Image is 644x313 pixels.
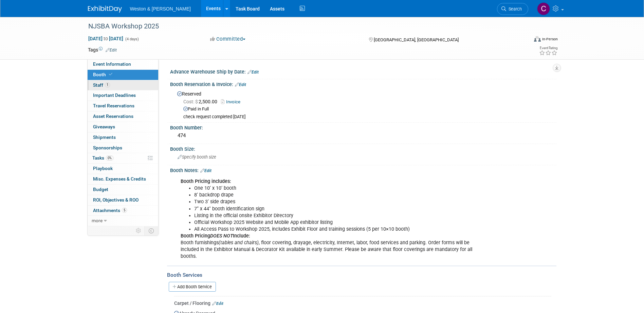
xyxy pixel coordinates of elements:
[174,300,551,307] div: Carpet / Flooring
[506,6,522,12] span: Search
[181,179,231,184] b: Booth Pricing includes:
[88,101,158,111] a: Travel Reservations
[88,6,122,13] img: ExhibitDay
[247,70,259,75] a: Edit
[170,165,556,174] div: Booth Notes:
[92,218,103,223] span: more
[105,82,110,87] span: 1
[93,176,146,182] span: Misc. Expenses & Credits
[194,206,478,212] li: 7” x 44″ booth identification sign
[183,99,199,104] span: Cost: $
[88,206,158,216] a: Attachments5
[130,6,191,12] span: Weston & [PERSON_NAME]
[210,233,233,239] i: DOES NOT
[88,46,117,53] td: Tags
[194,219,478,226] li: Official Workshop 2025 Website and Mobile App exhibitor listing
[93,61,131,67] span: Event Information
[169,282,216,292] a: Add Booth Service
[144,226,158,235] td: Toggle Event Tabs
[88,164,158,174] a: Playbook
[109,72,112,76] i: Booth reservation complete
[178,154,216,160] span: Specify booth size
[88,90,158,101] a: Important Deadlines
[93,82,110,88] span: Staff
[219,240,259,246] i: (tables and chairs)
[88,153,158,163] a: Tasks0%
[88,143,158,153] a: Sponsorships
[194,192,478,199] li: 8’ backdrop drape
[537,2,550,15] img: Chris O'Brien
[88,70,158,80] a: Booth
[176,175,482,263] div: Booth furnishings , floor covering, drayage, electricity, Internet, labor, food services and park...
[194,185,478,192] li: One 10’ x 10’ booth
[88,185,158,195] a: Budget
[194,199,478,205] li: Two 3’ side drapes
[194,226,478,233] li: All Access Pass to Workshop 2025, includes Exhibit Floor and training sessions (5 per 10×10 booth)
[88,36,124,42] span: [DATE] [DATE]
[106,48,117,53] a: Edit
[93,187,108,192] span: Budget
[183,106,551,112] div: Paid in Full
[106,155,113,161] span: 0%
[88,195,158,205] a: ROI, Objectives & ROO
[88,216,158,226] a: more
[221,99,244,104] a: Invoice
[93,166,113,171] span: Playbook
[88,59,158,69] a: Event Information
[183,99,220,104] span: 2,500.00
[93,197,139,203] span: ROI, Objectives & ROO
[88,80,158,90] a: Staff1
[170,144,556,152] div: Booth Size:
[88,111,158,122] a: Asset Reservations
[374,37,459,42] span: [GEOGRAPHIC_DATA], [GEOGRAPHIC_DATA]
[125,37,139,41] span: (4 days)
[93,134,116,140] span: Shipments
[88,174,158,184] a: Misc. Expenses & Credits
[93,72,114,77] span: Booth
[175,130,551,141] div: 474
[86,20,518,33] div: NJSBA Workshop 2025
[170,67,556,76] div: Advance Warehouse Ship by Date:
[170,123,556,131] div: Booth Number:
[542,37,558,42] div: In-Person
[181,233,250,239] b: Booth Pricing Include:
[212,301,223,306] a: Edit
[208,36,248,43] button: Committed
[167,271,556,279] div: Booth Services
[88,132,158,143] a: Shipments
[133,226,145,235] td: Personalize Event Tab Strip
[194,212,478,219] li: Listing in the official onsite Exhibitor Directory
[93,92,136,98] span: Important Deadlines
[92,155,113,161] span: Tasks
[93,103,134,108] span: Travel Reservations
[93,113,133,119] span: Asset Reservations
[93,145,122,150] span: Sponsorships
[235,82,246,87] a: Edit
[183,114,551,120] div: check request completed [DATE]
[534,36,541,42] img: Format-Inperson.png
[93,124,115,129] span: Giveaways
[497,3,528,15] a: Search
[488,35,558,45] div: Event Format
[122,208,127,213] span: 5
[88,122,158,132] a: Giveaways
[175,89,551,120] div: Reserved
[200,168,211,173] a: Edit
[539,46,557,50] div: Event Rating
[103,36,109,41] span: to
[93,208,127,213] span: Attachments
[170,79,556,88] div: Booth Reservation & Invoice:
